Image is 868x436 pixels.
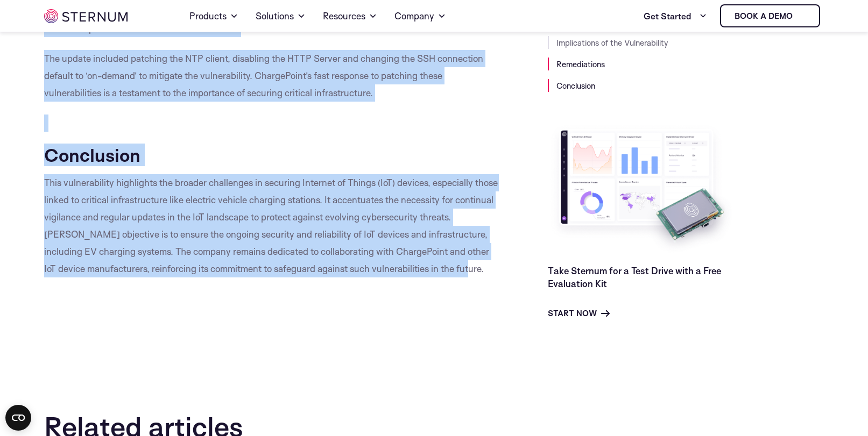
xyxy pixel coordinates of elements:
img: Take Sternum for a Test Drive with a Free Evaluation Kit [548,122,736,256]
a: Resources [323,1,377,31]
a: Implications of the Vulnerability [556,38,668,48]
a: Book a demo [720,4,820,27]
img: sternum iot [797,12,806,20]
strong: Conclusion [44,144,140,166]
a: Company [394,1,446,31]
a: Solutions [256,1,306,31]
img: sternum iot [44,9,128,23]
a: Get Started [644,5,707,27]
p: This vulnerability highlights the broader challenges in securing Internet of Things (IoT) devices... [44,174,499,277]
a: Products [189,1,238,31]
a: Conclusion [556,81,595,91]
a: Remediations [556,59,605,69]
p: The update included patching the NTP client, disabling the HTTP Server and changing the SSH conne... [44,50,499,102]
button: Open CMP widget [5,405,31,431]
a: Start Now [548,308,610,320]
a: Take Sternum for a Test Drive with a Free Evaluation Kit [548,266,721,290]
